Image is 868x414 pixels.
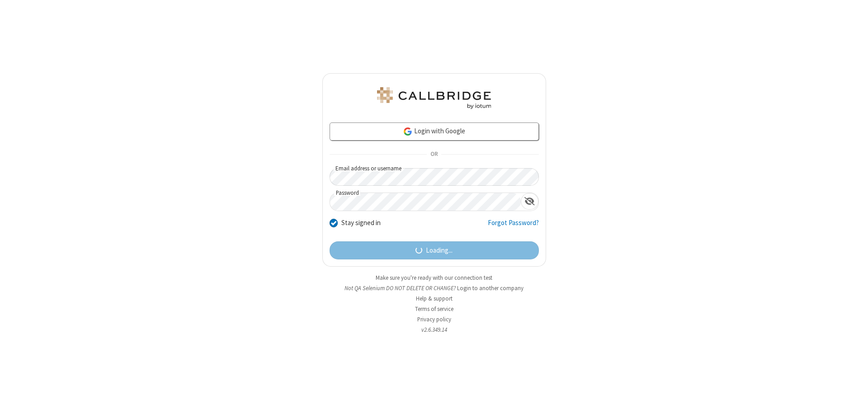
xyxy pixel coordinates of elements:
input: Password [330,193,521,211]
a: Login with Google [330,122,539,141]
div: Show password [521,193,538,210]
img: google-icon.png [403,127,413,136]
img: QA Selenium DO NOT DELETE OR CHANGE [375,87,493,109]
a: Forgot Password? [488,218,539,235]
button: Login to another company [457,284,524,292]
a: Terms of service [415,305,453,313]
li: v2.6.349.14 [322,325,546,334]
button: Loading... [330,241,539,259]
span: OR [427,148,441,161]
label: Stay signed in [341,218,381,228]
a: Help & support [416,295,453,302]
li: Not QA Selenium DO NOT DELETE OR CHANGE? [322,284,546,292]
input: Email address or username [330,168,539,186]
a: Privacy policy [417,315,451,323]
span: Loading... [426,245,453,256]
a: Make sure you're ready with our connection test [376,274,492,282]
